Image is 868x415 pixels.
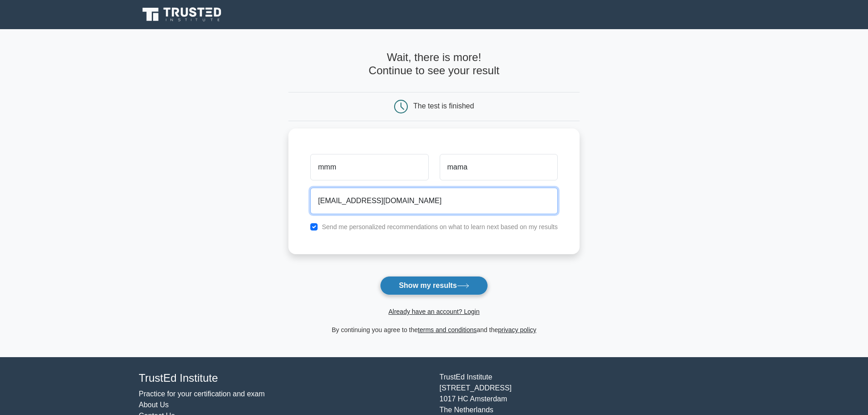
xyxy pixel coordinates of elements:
a: Practice for your certification and exam [139,390,265,398]
h4: TrustEd Institute [139,372,429,385]
input: First name [310,154,428,180]
input: Email [310,188,558,214]
div: The test is finished [413,102,474,110]
label: Send me personalized recommendations on what to learn next based on my results [322,223,558,231]
a: About Us [139,401,169,409]
a: terms and conditions [418,326,477,333]
a: Already have an account? Login [388,308,479,315]
input: Last name [440,154,558,180]
a: privacy policy [498,326,536,333]
button: Show my results [380,276,488,295]
div: By continuing you agree to the and the [283,324,585,335]
h4: Wait, there is more! Continue to see your result [288,51,580,77]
